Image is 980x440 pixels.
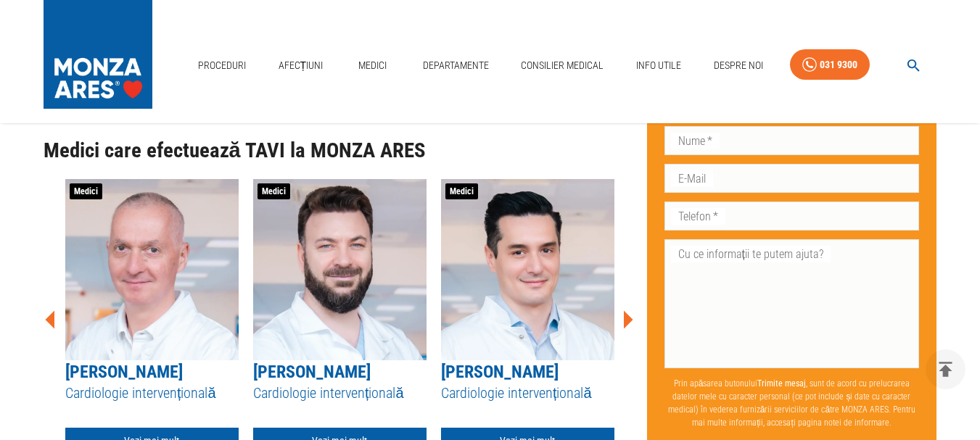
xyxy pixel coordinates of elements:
a: Medici [350,51,396,80]
h5: Cardiologie intervențională [441,383,614,403]
span: Medici [258,183,290,199]
span: Medici [445,183,478,199]
a: Afecțiuni [273,51,329,80]
button: delete [926,349,965,389]
p: Prin apăsarea butonului , sunt de acord cu prelucrarea datelor mele cu caracter personal (ce pot ... [664,371,920,435]
h5: Cardiologie intervențională [253,383,427,403]
a: Consilier Medical [515,51,609,80]
h5: Cardiologie intervențională [65,383,239,403]
h2: Medici care efectuează TAVI la MONZA ARES [44,139,635,162]
span: Medici [70,183,102,199]
a: Despre Noi [708,51,769,80]
a: Departamente [417,51,495,80]
div: 031 9300 [820,56,857,74]
a: Info Utile [630,51,687,80]
a: 031 9300 [790,49,870,80]
a: [PERSON_NAME] [253,362,371,382]
a: Proceduri [192,51,252,80]
a: [PERSON_NAME] [65,362,183,382]
b: Trimite mesaj [757,378,806,389]
a: [PERSON_NAME] [441,362,559,382]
